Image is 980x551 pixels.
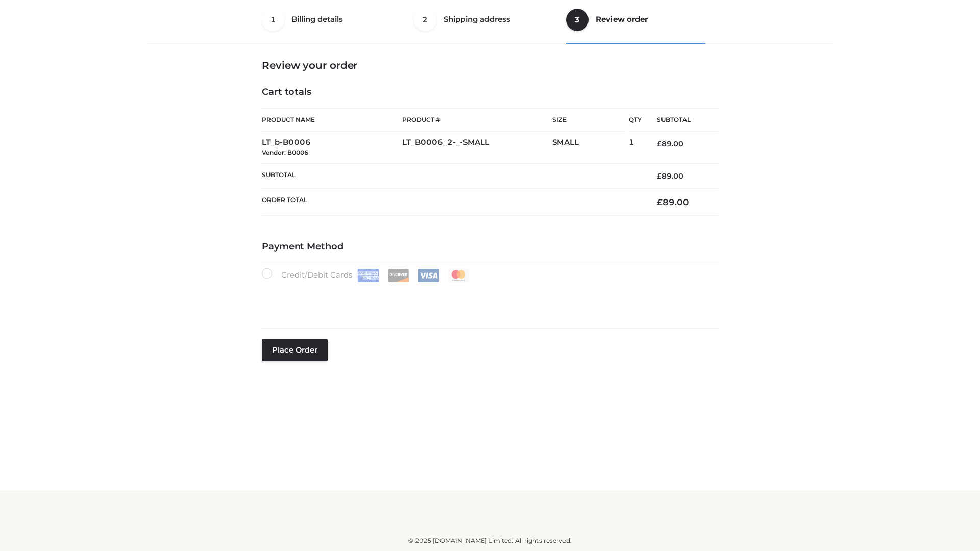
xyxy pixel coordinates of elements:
bdi: 89.00 [657,197,689,207]
th: Order Total [262,189,642,216]
iframe: Secure payment input frame [260,280,716,317]
th: Subtotal [642,109,718,132]
td: LT_b-B0006 [262,132,402,164]
img: Visa [418,269,439,282]
h3: Review your order [262,59,718,71]
th: Product # [402,108,552,132]
bdi: 89.00 [657,171,683,181]
td: SMALL [552,132,629,164]
div: © 2025 [DOMAIN_NAME] Limited. All rights reserved. [152,536,828,546]
span: £ [657,139,661,148]
td: LT_B0006_2-_-SMALL [402,132,552,164]
td: 1 [629,132,642,164]
th: Size [552,109,624,132]
button: Place order [262,339,328,361]
small: Vendor: B0006 [262,148,308,156]
label: Credit/Debit Cards [262,268,471,282]
th: Product Name [262,108,402,132]
th: Subtotal [262,163,642,188]
img: Discover [387,269,409,282]
span: £ [657,171,661,181]
span: £ [657,197,663,207]
img: Amex [357,269,379,282]
bdi: 89.00 [657,139,683,148]
h4: Payment Method [262,241,718,253]
th: Qty [629,108,642,132]
h4: Cart totals [262,87,718,98]
img: Mastercard [448,269,470,282]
